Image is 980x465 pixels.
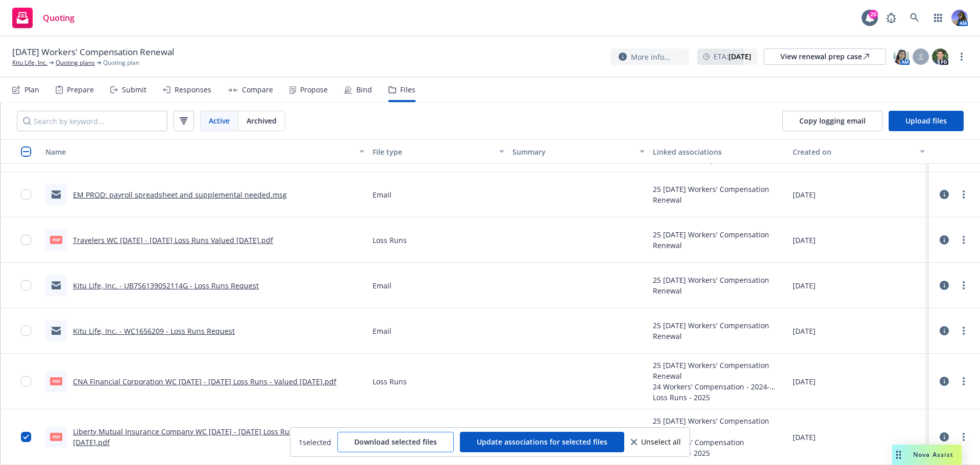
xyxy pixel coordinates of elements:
a: Kitu Life, Inc. [12,58,47,67]
a: more [958,431,970,443]
span: [DATE] Workers' Compensation Renewal [12,46,174,58]
a: Liberty Mutual Insurance Company WC [DATE] - [DATE] Loss Runs - Valued [DATE].pdf [73,427,328,447]
span: Download selected files [354,437,437,447]
span: pdf [50,236,62,243]
div: 25 [DATE] Workers' Compensation Renewal [653,275,785,296]
div: Summary [512,146,633,157]
a: more [958,325,970,337]
span: Email [373,326,391,336]
div: Propose [300,86,328,94]
button: More info... [610,48,689,65]
button: Nova Assist [892,445,962,465]
a: Kitu Life, Inc. - WC1656209 - Loss Runs Request [73,326,235,336]
span: [DATE] [793,432,816,443]
a: more [958,234,970,246]
div: 25 [DATE] Workers' Compensation Renewal [653,360,785,381]
span: [DATE] [793,235,816,246]
span: Unselect all [641,438,681,446]
button: File type [369,139,509,164]
input: Search by keyword... [17,111,167,131]
a: Travelers WC [DATE] - [DATE] Loss Runs Valued [DATE].pdf [73,235,273,245]
img: photo [932,48,948,65]
button: Name [41,139,369,164]
div: Submit [122,86,146,94]
img: photo [893,48,910,65]
div: Loss Runs - 2025 [653,392,785,403]
button: Linked associations [649,139,789,164]
span: More info... [631,52,670,62]
div: 25 [DATE] Workers' Compensation Renewal [653,229,785,251]
div: View renewal prep case [780,49,869,64]
div: Files [400,86,415,94]
div: Linked associations [653,146,785,157]
div: 24 Workers' Compensation - 2024-20245 WC- [GEOGRAPHIC_DATA], [GEOGRAPHIC_DATA], [GEOGRAPHIC_DATA]... [653,381,785,392]
span: [DATE] [793,376,816,387]
span: pdf [50,377,62,385]
a: Quoting [8,4,79,32]
input: Toggle Row Selected [21,280,31,290]
span: Upload files [905,116,947,126]
div: Drag to move [892,445,905,465]
input: Toggle Row Selected [21,376,31,386]
a: more [958,188,970,201]
strong: [DATE] [728,52,751,61]
span: Update associations for selected files [477,437,607,447]
div: Responses [175,86,211,94]
span: Email [373,280,391,291]
input: Toggle Row Selected [21,326,31,336]
div: 25 [DATE] Workers' Compensation Renewal [653,184,785,205]
a: Report a Bug [881,8,901,28]
span: Copy logging email [799,116,866,126]
button: Update associations for selected files [460,432,624,452]
span: [DATE] [793,189,816,200]
div: 25 [DATE] Workers' Compensation Renewal [653,415,785,437]
a: more [958,279,970,291]
span: [DATE] [793,280,816,291]
a: CNA Financial Corporation WC [DATE] - [DATE] Loss Runs - Valued [DATE].pdf [73,377,336,386]
button: Copy logging email [782,111,883,131]
span: Quoting plan [103,58,139,67]
a: Quoting plans [56,58,95,67]
a: View renewal prep case [764,48,886,65]
input: Toggle Row Selected [21,432,31,442]
div: Name [45,146,353,157]
div: Plan [24,86,39,94]
span: Quoting [43,14,75,22]
button: Summary [508,139,649,164]
button: Download selected files [337,432,454,452]
button: Upload files [889,111,964,131]
span: Email [373,189,391,200]
span: pdf [50,433,62,440]
input: Select all [21,146,31,157]
button: Created on [789,139,929,164]
a: Kitu Life, Inc. - UB7S6139052114G - Loss Runs Request [73,281,259,290]
a: more [958,375,970,387]
a: more [955,51,968,63]
a: EM PROD: payroll spreadsheet and supplemental needed.msg [73,190,287,200]
span: Nova Assist [913,450,953,459]
input: Toggle Row Selected [21,235,31,245]
span: Loss Runs [373,235,407,246]
span: ETA : [714,51,751,62]
div: File type [373,146,494,157]
span: Active [209,115,230,126]
span: Archived [247,115,277,126]
div: 22 Workers' Compensation [653,437,785,448]
a: Switch app [928,8,948,28]
input: Toggle Row Selected [21,189,31,200]
div: Bind [356,86,372,94]
span: Loss Runs [373,376,407,387]
div: 20 [869,9,878,18]
span: 1 selected [299,437,331,448]
div: Loss Runs - 2025 [653,448,785,458]
a: Search [904,8,925,28]
div: 25 [DATE] Workers' Compensation Renewal [653,320,785,341]
div: Compare [242,86,273,94]
div: Prepare [67,86,94,94]
button: Unselect all [630,432,681,452]
img: photo [951,10,968,26]
span: [DATE] [793,326,816,336]
div: Created on [793,146,914,157]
